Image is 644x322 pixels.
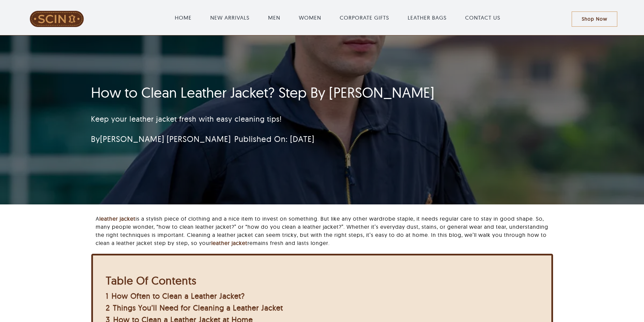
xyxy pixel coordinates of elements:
a: MEN [268,14,280,22]
b: Table Of Contents [106,274,196,287]
span: 2 [106,303,110,313]
span: Published On: [DATE] [234,134,314,144]
a: leather jacket [99,215,136,222]
a: leather jacket [211,240,247,246]
a: CORPORATE GIFTS [340,14,389,22]
p: A is a stylish piece of clothing and a nice item to invest on something. But like any other wardr... [96,215,553,247]
span: 1 [106,291,109,301]
span: How Often to Clean a Leather Jacket? [112,291,245,301]
span: Things You’ll Need for Cleaning a Leather Jacket [113,303,283,313]
a: CONTACT US [465,14,500,22]
span: Shop Now [582,16,607,22]
h1: How to Clean Leather Jacket? Step By [PERSON_NAME] [91,84,473,101]
a: 1 How Often to Clean a Leather Jacket? [106,291,245,301]
a: 2 Things You’ll Need for Cleaning a Leather Jacket [106,303,283,313]
a: NEW ARRIVALS [210,14,249,22]
a: LEATHER BAGS [408,14,447,22]
p: Keep your leather jacket fresh with easy cleaning tips! [91,114,473,125]
a: WOMEN [299,14,321,22]
a: HOME [175,14,192,22]
a: Shop Now [572,11,617,27]
nav: Main Menu [104,7,572,28]
span: By [91,134,231,144]
a: [PERSON_NAME] [PERSON_NAME] [100,134,231,144]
